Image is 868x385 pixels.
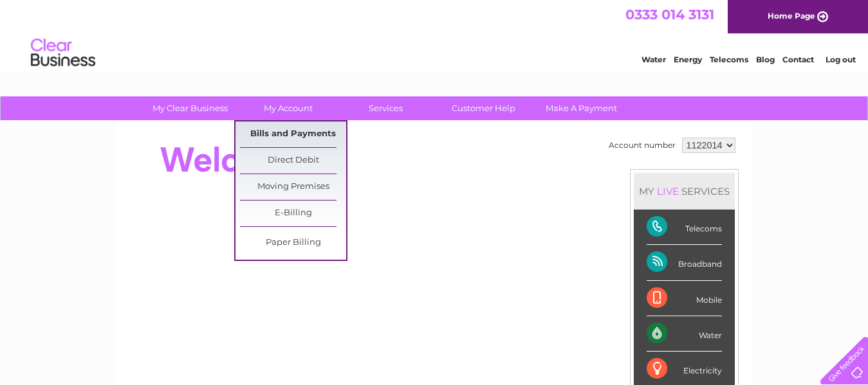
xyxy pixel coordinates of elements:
[240,148,346,174] a: Direct Debit
[625,6,714,22] a: 0333 014 3131
[782,55,814,64] a: Contact
[240,121,346,147] a: Bills and Payments
[240,174,346,200] a: Moving Premises
[642,55,666,64] a: Water
[634,173,735,210] div: MY SERVICES
[647,316,722,352] div: Water
[240,201,346,226] a: E-Billing
[826,55,856,64] a: Log out
[30,33,96,73] img: logo.png
[647,245,722,280] div: Broadband
[240,230,346,256] a: Paper Billing
[647,281,722,316] div: Mobile
[528,96,634,120] a: Make A Payment
[674,55,702,64] a: Energy
[605,134,679,156] td: Account number
[756,55,775,64] a: Blog
[654,185,681,197] div: LIVE
[137,96,243,120] a: My Clear Business
[333,96,439,120] a: Services
[710,55,748,64] a: Telecoms
[131,7,739,62] div: Clear Business is a trading name of Verastar Limited (registered in [GEOGRAPHIC_DATA] No. 3667643...
[235,96,341,120] a: My Account
[430,96,537,120] a: Customer Help
[647,210,722,245] div: Telecoms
